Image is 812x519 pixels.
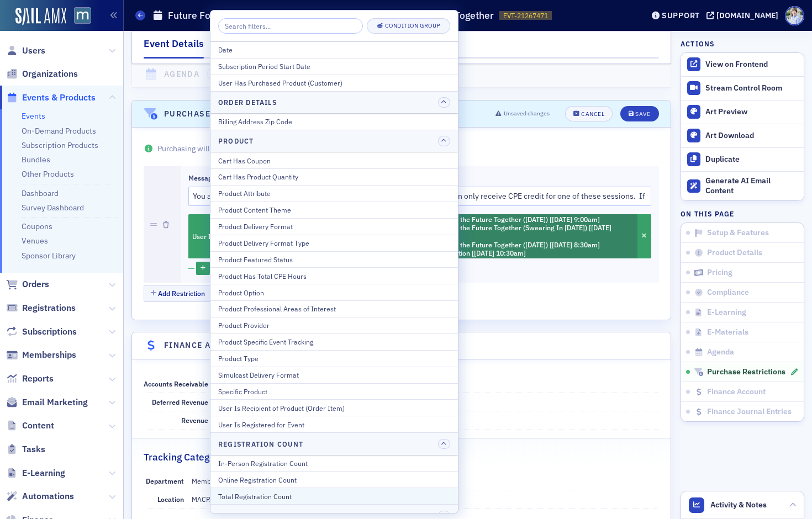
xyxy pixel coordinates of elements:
[22,373,54,385] span: Reports
[22,326,77,338] span: Subscriptions
[210,114,458,130] button: Billing Address Zip Code
[210,267,458,284] button: Product Has Total CPE Hours
[218,458,450,468] div: In-Person Registration Count
[22,490,74,502] span: Automations
[218,97,277,107] h4: Order Details
[707,308,746,317] span: E-Learning
[218,172,450,182] div: Cart Has Product Quantity
[6,420,54,432] a: Content
[210,284,458,300] button: Product Option
[218,78,450,88] div: User Has Purchased Product (Customer)
[22,169,74,179] a: Other Products
[218,475,450,485] div: Online Registration Count
[22,188,59,198] a: Dashboard
[188,174,216,182] div: Message
[210,168,458,185] button: Cart Has Product Quantity
[181,416,208,425] span: Revenue
[6,45,45,57] a: Users
[218,255,450,264] div: Product Featured Status
[705,155,798,165] div: Duplicate
[504,109,550,118] span: Unsaved changes
[6,373,54,385] a: Reports
[385,23,440,29] div: Condition Group
[22,92,96,104] span: Events & Products
[152,398,208,406] span: Deferred Revenue
[164,340,252,351] h4: Finance Accounts
[144,285,212,302] button: Add Restriction
[218,271,450,281] div: Product Has Total CPE Hours
[146,476,184,485] span: Department
[707,327,748,337] span: E-Materials
[210,367,458,383] button: Simulcast Delivery Format
[15,8,66,25] img: SailAMX
[218,353,450,363] div: Product Type
[6,490,74,502] a: Automations
[785,6,804,25] span: Profile
[144,379,208,388] span: Accounts Receivable
[705,131,798,141] div: Art Download
[22,140,98,150] a: Subscription Products
[210,383,458,400] button: Specific Product
[22,349,76,361] span: Memberships
[22,203,84,213] a: Survey Dashboard
[6,349,76,361] a: Memberships
[218,61,450,71] div: Subscription Period Start Date
[707,367,785,377] span: Purchase Restrictions
[706,12,782,19] button: [DOMAIN_NAME]
[210,42,458,58] button: Date
[218,386,450,396] div: Specific Product
[581,111,604,117] div: Cancel
[192,472,657,490] dd: Member Events
[6,443,45,456] a: Tasks
[22,236,48,246] a: Venues
[22,68,78,80] span: Organizations
[6,326,77,338] a: Subscriptions
[218,491,450,501] div: Total Registration Count
[210,471,458,488] button: Online Registration Count
[22,126,96,136] a: On-Demand Products
[22,221,52,231] a: Coupons
[218,238,450,248] div: Product Delivery Format Type
[210,185,458,202] button: Product Attribute
[6,302,76,314] a: Registrations
[22,396,88,409] span: Email Marketing
[192,232,279,241] span: User Is Registered for Event
[218,18,363,34] input: Search filters...
[210,300,458,317] button: Product Professional Areas of Interest
[210,152,458,168] button: Cart Has Coupon
[218,337,450,347] div: Product Specific Event Tracking
[705,176,798,195] div: Generate AI Email Content
[6,92,96,104] a: Events & Products
[164,108,278,120] h4: Purchase Restrictions
[681,77,804,100] a: Stream Control Room
[707,387,766,397] span: Finance Account
[218,156,450,166] div: Cart Has Coupon
[218,420,450,430] div: User Is Registered for Event
[620,106,658,121] button: Save
[210,317,458,333] button: Product Provider
[6,278,49,290] a: Orders
[681,147,804,171] button: Duplicate
[218,188,450,198] div: Product Attribute
[705,83,798,93] div: Stream Control Room
[705,107,798,117] div: Art Preview
[74,7,91,24] img: SailAMX
[218,136,254,146] h4: Product
[707,288,749,298] span: Compliance
[294,249,635,257] li: The Future of Finance: Insights, Strategy, and Innovation [[DATE] 10:30am]
[218,221,450,231] div: Product Delivery Format
[210,399,458,416] button: User Is Recipient of Product (Order Item)
[707,268,732,278] span: Pricing
[207,66,294,82] button: Toggle Full Screen
[210,488,458,504] button: Total Registration Count
[503,11,548,20] span: EVT-21267471
[210,456,458,472] button: In-Person Registration Count
[210,58,458,75] button: Subscription Period Start Date
[144,450,232,464] h2: Tracking Categories
[707,407,792,417] span: Finance Journal Entries
[144,143,659,155] p: Purchasing will be blocked if any of the following conditions are met.
[6,467,65,479] a: E-Learning
[192,490,657,508] dd: MACPA
[210,251,458,268] button: Product Featured Status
